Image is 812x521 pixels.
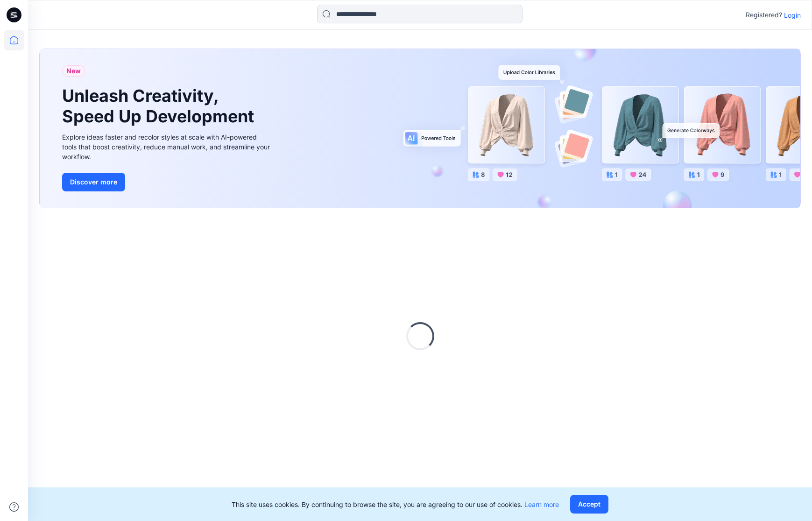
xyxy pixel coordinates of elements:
div: Explore ideas faster and recolor styles at scale with AI-powered tools that boost creativity, red... [62,132,272,162]
h1: Unleash Creativity, Speed Up Development [62,86,258,126]
a: Learn more [524,500,559,508]
p: Registered? [746,9,782,21]
p: This site uses cookies. By continuing to browse the site, you are agreeing to our use of cookies. [232,500,559,509]
p: Login [784,10,801,20]
button: Accept [570,495,608,514]
a: Discover more [62,173,272,191]
button: Discover more [62,173,125,191]
span: New [66,65,81,77]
